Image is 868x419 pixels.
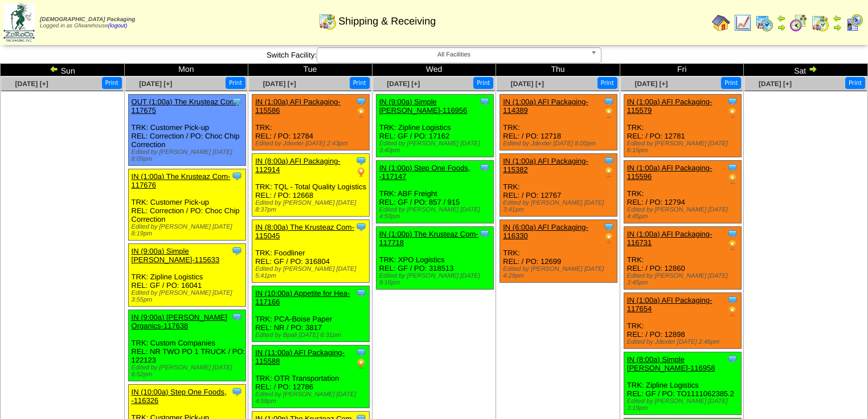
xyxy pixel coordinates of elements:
[355,166,367,178] img: PO
[252,154,370,217] div: TRK: TQL - Total Quality Logistics REL: / PO: 12668
[132,97,239,115] a: OUT (1:00a) The Krusteaz Com-117675
[318,12,337,30] img: calendarinout.gif
[387,80,420,88] a: [DATE] [+]
[231,386,243,397] img: Tooltip
[727,107,738,119] img: PO
[603,221,615,233] img: Tooltip
[727,228,738,239] img: Tooltip
[727,353,738,365] img: Tooltip
[132,223,245,237] div: Edited by [PERSON_NAME] [DATE] 8:19pm
[252,345,370,408] div: TRK: OTR Transportation REL: / PO: 12786
[3,3,35,42] img: zoroco-logo-small.webp
[255,348,345,365] a: IN (11:00a) AFI Packaging-115588
[226,77,245,89] button: Print
[500,95,617,150] div: TRK: REL: / PO: 12718
[128,95,245,166] div: TRK: Customer Pick-up REL: Correction / PO: Choc Chip Correction
[503,157,588,174] a: IN (1:00a) AFI Packaging-115382
[603,107,615,119] img: PO
[252,95,370,150] div: TRK: REL: / PO: 12784
[355,347,367,358] img: Tooltip
[124,64,248,76] td: Mon
[503,200,617,213] div: Edited by [PERSON_NAME] [DATE] 3:41pm
[376,227,493,290] div: TRK: XPO Logistics REL: GF / PO: 318513
[338,15,436,27] span: Shipping & Receiving
[255,266,369,279] div: Edited by [PERSON_NAME] [DATE] 5:41pm
[231,311,243,323] img: Tooltip
[248,64,372,76] td: Tue
[627,339,741,345] div: Edited by Jdexter [DATE] 2:46pm
[789,14,808,32] img: calendarblend.gif
[603,155,615,166] img: Tooltip
[255,289,350,306] a: IN (10:00a) Appetite for Hea-117166
[624,161,741,223] div: TRK: REL: / PO: 12794
[473,77,493,89] button: Print
[50,64,59,74] img: arrowleft.gif
[15,80,48,88] a: [DATE] [+]
[845,77,865,89] button: Print
[627,272,741,286] div: Edited by [PERSON_NAME] [DATE] 3:45pm
[627,296,713,313] a: IN (1:00a) AFI Packaging-117654
[727,294,738,306] img: Tooltip
[255,200,369,213] div: Edited by [PERSON_NAME] [DATE] 8:37pm
[777,14,786,23] img: arrowleft.gif
[500,154,617,217] div: TRK: REL: / PO: 12767
[744,64,868,76] td: Sat
[231,170,243,182] img: Tooltip
[379,272,493,286] div: Edited by [PERSON_NAME] [DATE] 9:16pm
[350,77,370,89] button: Print
[808,64,817,74] img: arrowright.gif
[231,96,243,107] img: Tooltip
[132,313,227,330] a: IN (9:00a) [PERSON_NAME] Organics-117638
[727,96,738,107] img: Tooltip
[479,96,490,107] img: Tooltip
[40,17,135,29] span: Logged in as Gfwarehouse
[727,239,738,251] img: PO
[379,140,493,154] div: Edited by [PERSON_NAME] [DATE] 3:40pm
[128,169,245,241] div: TRK: Customer Pick-up REL: Correction / PO: Choc Chip Correction
[627,206,741,220] div: Edited by [PERSON_NAME] [DATE] 4:45pm
[759,80,792,88] a: [DATE] [+]
[603,166,615,178] img: PO
[379,164,470,181] a: IN (1:00p) Step One Foods, -117147
[511,80,544,88] a: [DATE] [+]
[132,364,245,378] div: Edited by [PERSON_NAME] [DATE] 8:52pm
[634,80,668,88] a: [DATE] [+]
[355,107,367,119] img: PO
[132,388,227,405] a: IN (10:00a) Step One Foods, -116326
[479,228,490,239] img: Tooltip
[597,77,617,89] button: Print
[627,97,713,115] a: IN (1:00a) AFI Packaging-115579
[128,244,245,307] div: TRK: Zipline Logistics REL: GF / PO: 16041
[255,140,369,147] div: Edited by Jdexter [DATE] 2:43pm
[479,162,490,173] img: Tooltip
[627,398,741,412] div: Edited by [PERSON_NAME] [DATE] 3:19pm
[132,172,231,189] a: IN (1:00a) The Krusteaz Com-117676
[603,233,615,244] img: PO
[102,77,122,89] button: Print
[627,230,713,247] a: IN (1:00a) AFI Packaging-116731
[255,97,341,115] a: IN (1:00a) AFI Packaging-115586
[139,80,172,88] span: [DATE] [+]
[620,64,744,76] td: Fri
[624,95,741,157] div: TRK: REL: / PO: 12781
[627,164,713,181] a: IN (1:00a) AFI Packaging-115596
[811,14,829,32] img: calendarinout.gif
[379,230,478,247] a: IN (1:00p) The Krusteaz Com-117718
[503,97,588,115] a: IN (1:00a) AFI Packaging-114389
[263,80,296,88] a: [DATE] [+]
[108,23,128,29] a: (logout)
[496,64,620,76] td: Thu
[255,157,341,174] a: IN (8:00a) AFI Packaging-112914
[845,14,863,32] img: calendarcustomer.gif
[252,220,370,283] div: TRK: Foodliner REL: GF / PO: 316804
[252,286,370,342] div: TRK: PCA-Boise Paper REL: NR / PO: 3817
[734,14,752,32] img: line_graph.gif
[376,95,493,157] div: TRK: Zipline Logistics REL: GF / PO: 17162
[503,223,588,240] a: IN (6:00a) AFI Packaging-116330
